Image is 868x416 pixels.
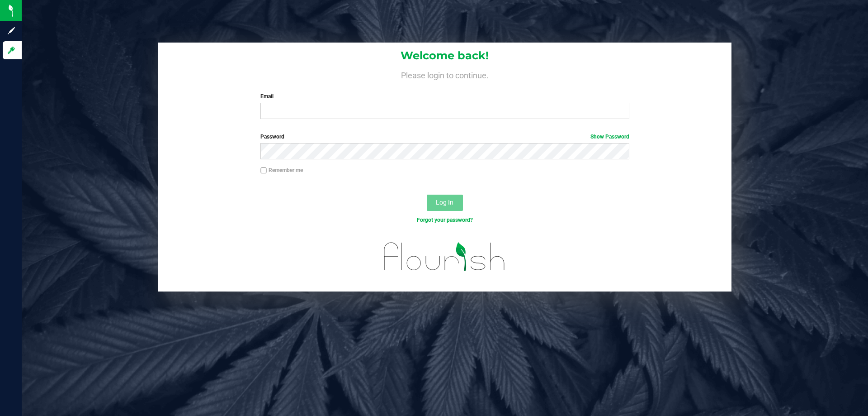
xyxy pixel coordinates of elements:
[436,199,453,206] span: Log In
[590,134,629,140] a: Show Password
[158,69,731,80] h4: Please login to continue.
[7,26,16,35] inline-svg: Sign up
[260,134,284,140] span: Password
[260,166,303,174] label: Remember me
[260,92,629,100] label: Email
[158,50,731,62] h1: Welcome back!
[373,234,516,280] img: flourish_logo.svg
[260,167,267,174] input: Remember me
[7,46,16,55] inline-svg: Log in
[427,195,463,211] button: Log In
[417,217,473,223] a: Forgot your password?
